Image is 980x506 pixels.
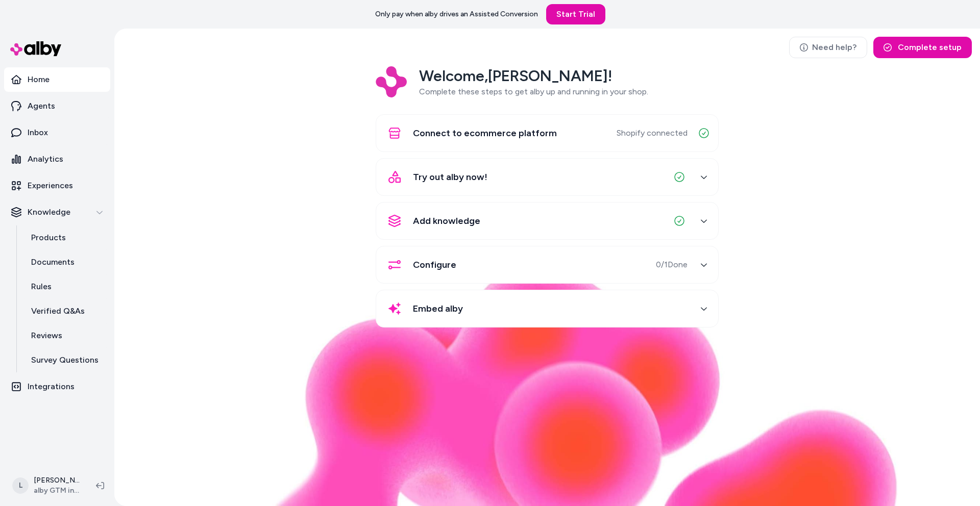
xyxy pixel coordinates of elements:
a: Products [21,225,110,250]
a: Need help? [789,37,867,58]
button: Configure0/1Done [382,252,712,277]
a: Analytics [4,147,110,171]
p: Documents [31,256,75,268]
a: Experiences [4,173,110,198]
a: Reviews [21,323,110,348]
p: Survey Questions [31,354,99,366]
a: Agents [4,94,110,118]
p: Integrations [28,381,75,393]
a: Start Trial [546,4,605,24]
img: alby Bubble [196,263,898,506]
span: Connect to ecommerce platform [413,126,557,140]
span: L [12,477,29,494]
span: alby GTM internal [34,486,80,496]
button: Add knowledge [382,209,712,233]
p: Rules [31,281,52,293]
a: Documents [21,250,110,274]
p: Products [31,232,66,244]
p: Home [28,73,50,86]
p: Reviews [31,330,62,342]
span: Shopify connected [617,127,688,139]
a: Integrations [4,374,110,399]
a: Verified Q&As [21,299,110,323]
img: Logo [376,66,407,97]
a: Home [4,67,110,92]
img: alby Logo [10,41,61,56]
p: Inbox [28,127,48,139]
p: Agents [28,100,55,112]
span: Configure [413,258,456,272]
p: Experiences [28,180,73,192]
span: Embed alby [413,301,463,316]
button: Connect to ecommerce platformShopify connected [382,121,712,145]
span: Try out alby now! [413,170,487,184]
button: L[PERSON_NAME]alby GTM internal [6,469,88,502]
p: Analytics [28,153,63,165]
button: Try out alby now! [382,165,712,189]
p: Only pay when alby drives an Assisted Conversion [375,9,538,19]
a: Inbox [4,120,110,145]
span: 0 / 1 Done [656,259,688,271]
a: Survey Questions [21,348,110,372]
h2: Welcome, [PERSON_NAME] ! [419,66,648,86]
button: Embed alby [382,296,712,321]
p: Verified Q&As [31,305,85,317]
p: [PERSON_NAME] [34,475,80,486]
span: Complete these steps to get alby up and running in your shop. [419,87,648,96]
a: Rules [21,274,110,299]
button: Knowledge [4,200,110,224]
span: Add knowledge [413,214,480,228]
button: Complete setup [873,37,972,58]
p: Knowledge [28,206,70,218]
